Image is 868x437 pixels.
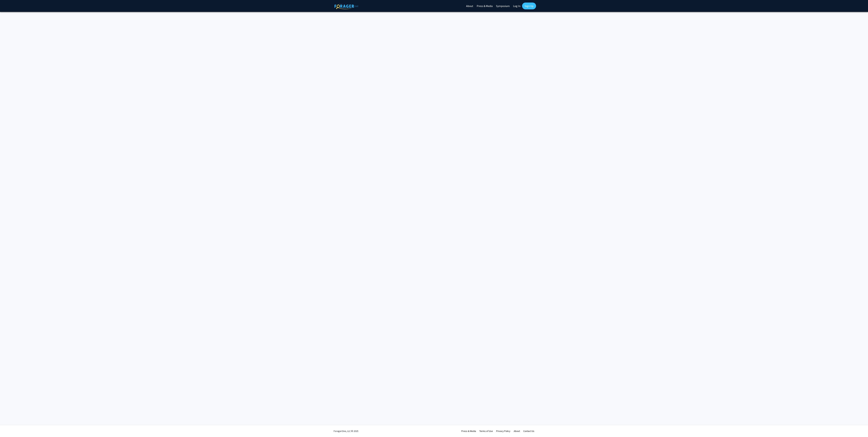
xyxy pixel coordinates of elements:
a: About [514,430,520,433]
a: Press & Media [461,430,476,433]
a: Privacy Policy [496,430,510,433]
a: Sign Up [522,3,536,9]
div: ForagerOne, LLC © 2025 [334,425,358,437]
img: ForagerOne Logo [335,3,358,9]
a: Contact Us [523,430,534,433]
a: Terms of Use [479,430,493,433]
